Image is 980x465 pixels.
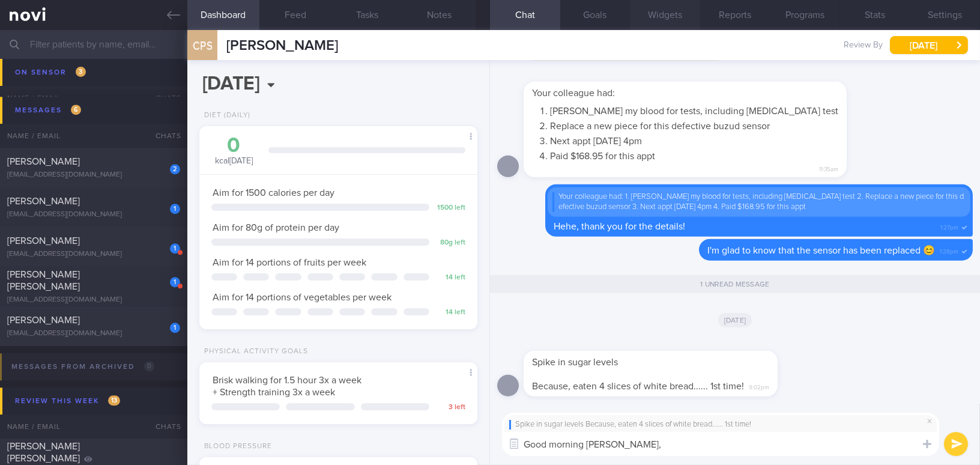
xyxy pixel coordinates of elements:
[890,36,968,54] button: [DATE]
[213,258,366,267] span: Aim for 14 portions of fruits per week
[199,347,308,356] div: Physical Activity Goals
[707,246,935,255] span: I'm glad to know that the sensor has been replaced 😊
[819,162,838,174] span: 11:35am
[213,387,335,397] span: + Strength training 3x a week
[226,38,338,53] span: [PERSON_NAME]
[213,293,392,302] span: Aim for 14 portions of vegetables per week
[749,380,769,392] span: 9:02pm
[550,132,838,147] li: Next appt [DATE] 4pm
[7,171,180,180] div: [EMAIL_ADDRESS][DOMAIN_NAME]
[940,220,958,232] span: 1:27pm
[12,393,123,409] div: Review this week
[71,105,81,115] span: 6
[532,381,744,391] span: Because, eaten 4 slices of white bread...... 1st time!
[435,273,465,282] div: 14 left
[509,420,932,430] div: Spike in sugar levels Because, eaten 4 slices of white bread...... 1st time!
[435,308,465,317] div: 14 left
[170,164,180,174] div: 2
[139,124,187,148] div: Chats
[108,395,120,406] span: 13
[7,236,80,246] span: [PERSON_NAME]
[550,102,838,117] li: [PERSON_NAME] my blood for tests, including [MEDICAL_DATA] test
[550,117,838,132] li: Replace a new piece for this defective buzud sensor
[844,40,883,51] span: Review By
[213,223,339,232] span: Aim for 80g of protein per day
[552,192,966,212] div: Your colleague had: 1. [PERSON_NAME] my blood for tests, including [MEDICAL_DATA] test 2. Replace...
[184,23,220,69] div: CPS
[170,243,180,254] div: 1
[7,296,180,305] div: [EMAIL_ADDRESS][DOMAIN_NAME]
[213,375,361,385] span: Brisk walking for 1.5 hour 3x a week
[532,357,618,367] span: Spike in sugar levels
[435,239,465,248] div: 80 g left
[554,222,685,231] span: Hehe, thank you for the details!
[532,88,615,98] span: Your colleague had:
[213,188,334,198] span: Aim for 1500 calories per day
[940,245,958,256] span: 1:28pm
[211,135,256,167] div: kcal [DATE]
[7,210,180,219] div: [EMAIL_ADDRESS][DOMAIN_NAME]
[435,403,465,412] div: 3 left
[139,415,187,439] div: Chats
[7,79,180,88] div: [EMAIL_ADDRESS][DOMAIN_NAME]
[7,196,80,206] span: [PERSON_NAME]
[7,442,80,463] span: [PERSON_NAME] [PERSON_NAME]
[7,315,80,325] span: [PERSON_NAME]
[7,157,80,166] span: [PERSON_NAME]
[199,442,272,451] div: Blood Pressure
[7,250,180,259] div: [EMAIL_ADDRESS][DOMAIN_NAME]
[144,361,154,371] span: 0
[550,147,838,162] li: Paid $168.95 for this appt
[211,135,256,156] div: 0
[12,102,84,118] div: Messages
[199,111,250,120] div: Diet (Daily)
[7,329,180,338] div: [EMAIL_ADDRESS][DOMAIN_NAME]
[7,270,80,291] span: [PERSON_NAME] [PERSON_NAME]
[170,277,180,287] div: 1
[8,359,157,375] div: Messages from Archived
[435,204,465,213] div: 1500 left
[170,204,180,214] div: 1
[718,313,752,327] span: [DATE]
[170,323,180,333] div: 1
